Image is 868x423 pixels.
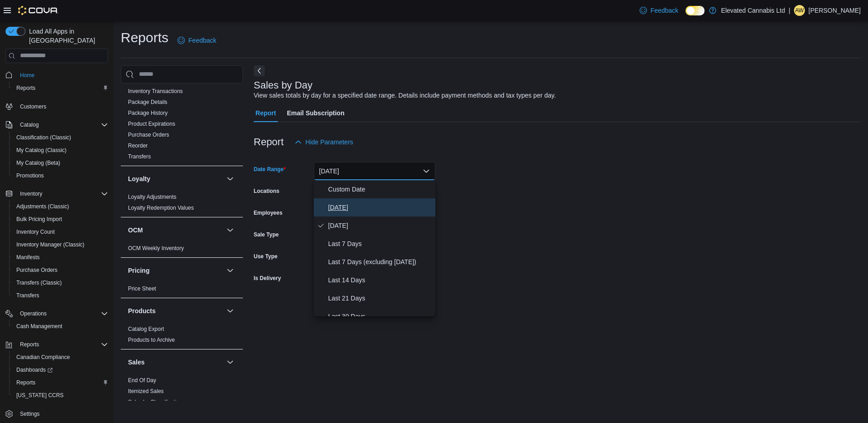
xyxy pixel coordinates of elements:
[121,29,168,47] h1: Reports
[256,104,276,122] span: Report
[128,109,168,117] span: Package History
[13,252,108,263] span: Manifests
[128,245,184,251] a: OCM Weekly Inventory
[16,101,108,112] span: Customers
[128,174,150,183] h3: Loyalty
[795,5,804,16] span: AW
[328,293,432,304] span: Last 21 Days
[13,364,108,375] span: Dashboards
[13,352,74,363] a: Canadian Compliance
[128,110,168,116] a: Package History
[128,326,164,332] a: Catalog Export
[128,121,175,127] a: Product Expirations
[13,132,108,143] span: Classification (Classic)
[13,277,65,288] a: Transfers (Classic)
[20,310,47,317] span: Operations
[2,338,112,351] button: Reports
[128,226,223,235] button: OCM
[128,88,183,94] a: Inventory Transactions
[9,276,112,289] button: Transfers (Classic)
[16,241,84,248] span: Inventory Manager (Classic)
[225,173,236,184] button: Loyalty
[128,358,223,367] button: Sales
[9,264,112,276] button: Purchase Orders
[128,306,156,315] h3: Products
[13,170,108,181] span: Promotions
[13,226,59,237] a: Inventory Count
[13,145,108,156] span: My Catalog (Classic)
[16,188,108,199] span: Inventory
[9,364,112,376] a: Dashboards
[287,104,345,122] span: Email Subscription
[128,399,182,405] a: Sales by Classification
[128,285,156,292] a: Price Sheet
[18,6,59,15] img: Cova
[128,120,175,128] span: Product Expirations
[2,187,112,200] button: Inventory
[13,214,66,225] a: Bulk Pricing Import
[16,203,69,210] span: Adjustments (Classic)
[686,6,705,15] input: Dark Mode
[2,100,112,113] button: Customers
[128,131,169,138] span: Purchase Orders
[13,377,108,388] span: Reports
[13,239,108,250] span: Inventory Manager (Classic)
[13,145,70,156] a: My Catalog (Classic)
[128,88,183,95] span: Inventory Transactions
[9,376,112,389] button: Reports
[789,5,790,16] p: |
[13,170,48,181] a: Promotions
[13,132,75,143] a: Classification (Classic)
[9,157,112,169] button: My Catalog (Beta)
[16,408,43,419] a: Settings
[16,228,55,236] span: Inventory Count
[16,147,67,154] span: My Catalog (Classic)
[128,388,164,395] span: Itemized Sales
[13,290,43,301] a: Transfers
[13,352,108,363] span: Canadian Compliance
[16,323,62,330] span: Cash Management
[9,320,112,333] button: Cash Management
[13,364,56,375] a: Dashboards
[16,308,108,319] span: Operations
[128,266,149,275] h3: Pricing
[16,101,50,112] a: Customers
[20,72,35,79] span: Home
[128,337,175,343] a: Products to Archive
[225,305,236,316] button: Products
[13,277,108,288] span: Transfers (Classic)
[128,336,175,344] span: Products to Archive
[809,5,861,16] p: [PERSON_NAME]
[20,341,39,348] span: Reports
[254,209,282,216] label: Employees
[16,216,62,223] span: Bulk Pricing Import
[25,27,108,45] span: Load All Apps in [GEOGRAPHIC_DATA]
[16,69,108,81] span: Home
[128,245,184,252] span: OCM Weekly Inventory
[13,377,39,388] a: Reports
[254,231,279,238] label: Sale Type
[328,256,432,267] span: Last 7 Days (excluding [DATE])
[16,379,35,386] span: Reports
[16,70,38,81] a: Home
[328,220,432,231] span: [DATE]
[128,377,156,384] a: End Of Day
[20,103,46,110] span: Customers
[636,1,682,20] a: Feedback
[128,174,223,183] button: Loyalty
[13,390,67,401] a: [US_STATE] CCRS
[13,83,39,93] a: Reports
[13,201,73,212] a: Adjustments (Classic)
[121,324,243,349] div: Products
[128,193,177,201] span: Loyalty Adjustments
[128,153,151,160] a: Transfers
[16,159,60,167] span: My Catalog (Beta)
[16,254,39,261] span: Manifests
[128,132,169,138] a: Purchase Orders
[13,321,66,332] a: Cash Management
[9,144,112,157] button: My Catalog (Classic)
[13,226,108,237] span: Inventory Count
[16,188,46,199] button: Inventory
